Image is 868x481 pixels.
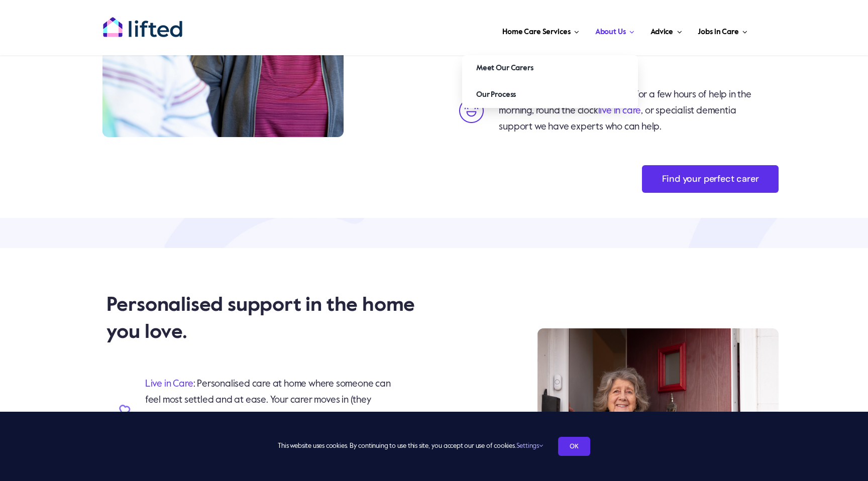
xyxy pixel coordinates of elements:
span: This website uses cookies. By continuing to use this site, you accept our use of cookies. [278,438,542,454]
span: About Us [595,24,626,40]
a: OK [558,437,590,456]
a: Jobs in Care [695,15,750,45]
span: Find your perfect carer [662,174,759,184]
span: Jobs in Care [698,24,738,40]
span: Home Care Services [502,24,570,40]
a: Home Care Services [499,15,582,45]
a: About Us [592,15,637,45]
span: Meet Our Carers [476,60,533,76]
img: pay [106,403,133,430]
a: Meet Our Carers [462,55,638,81]
h2: Personalised support in the home you love. [106,292,417,346]
a: live in care [598,106,641,115]
span: : Personalised care at home where someone can feel most settled and at ease. Your carer moves in ... [145,379,391,453]
a: Advice [647,15,685,45]
img: Vector (1) [459,98,484,123]
span: Our Process [476,87,516,103]
a: L [145,379,151,389]
p: Whether you're looking for a few hours of help in the morning, round the clock , or specialist de... [499,87,752,135]
a: Find your perfect carer [642,165,779,193]
nav: Main Menu [215,15,750,45]
span: Advice [650,24,673,40]
a: ive in Care [151,379,193,389]
a: Settings [516,443,543,449]
a: lifted-logo [102,17,183,27]
a: Our Process [462,82,638,108]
